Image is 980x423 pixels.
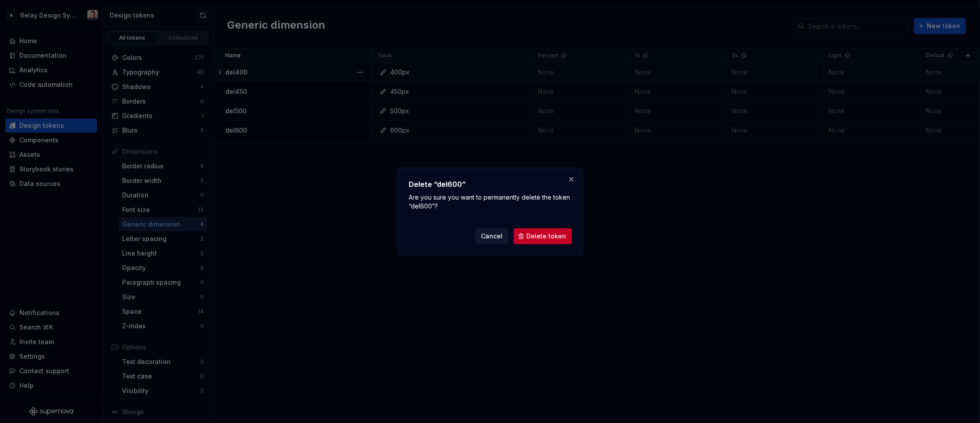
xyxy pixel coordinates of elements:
p: Are you sure you want to permanently delete the token “del600”? [409,193,572,211]
span: Cancel [481,232,503,241]
button: Cancel [475,228,508,244]
span: Delete token [526,232,566,241]
button: Delete token [514,228,572,244]
h2: Delete “del600” [409,179,572,189]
